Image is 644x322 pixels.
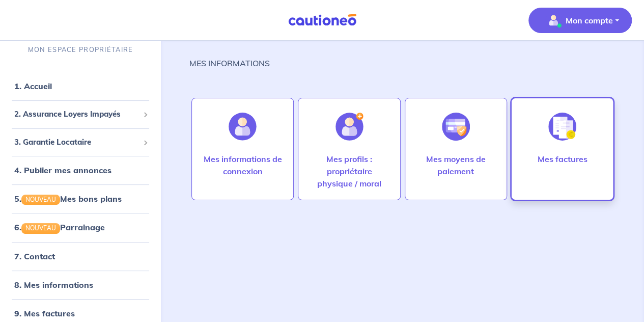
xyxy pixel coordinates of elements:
span: 2. Assurance Loyers Impayés [14,109,139,120]
p: Mes informations de connexion [202,153,283,177]
a: 1. Accueil [14,81,52,91]
p: Mes factures [537,153,587,165]
a: 4. Publier mes annonces [14,165,111,175]
div: 5.NOUVEAUMes bons plans [4,189,157,209]
p: Mon compte [566,14,613,26]
div: 6.NOUVEAUParrainage [4,217,157,237]
p: Mes profils : propriétaire physique / moral [309,153,389,190]
div: 1. Accueil [4,76,157,96]
img: illu_account.svg [229,113,257,141]
img: illu_invoice.svg [548,113,576,141]
p: MES INFORMATIONS [189,57,270,69]
img: illu_account_add.svg [335,113,363,141]
img: illu_credit_card_no_anim.svg [442,113,470,141]
img: Cautioneo [284,14,360,26]
a: 6.NOUVEAUParrainage [14,222,105,232]
a: 9. Mes factures [14,308,75,318]
div: 7. Contact [4,246,157,266]
div: 3. Garantie Locataire [4,132,157,152]
a: 5.NOUVEAUMes bons plans [14,194,122,204]
div: 4. Publier mes annonces [4,160,157,180]
p: Mes moyens de paiement [415,153,496,177]
div: 2. Assurance Loyers Impayés [4,104,157,124]
div: 8. Mes informations [4,275,157,295]
p: MON ESPACE PROPRIÉTAIRE [28,45,133,55]
img: illu_account_valid_menu.svg [545,12,562,29]
a: 8. Mes informations [14,280,93,290]
span: 3. Garantie Locataire [14,137,139,148]
a: 7. Contact [14,251,55,261]
button: illu_account_valid_menu.svgMon compte [528,8,632,33]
